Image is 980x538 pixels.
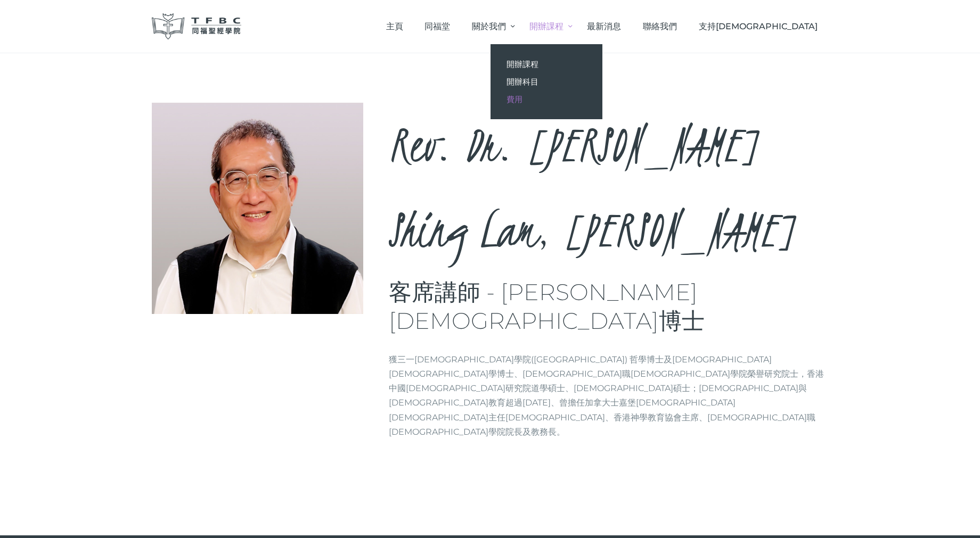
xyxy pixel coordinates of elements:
span: 最新消息 [587,21,621,31]
a: 關於我們 [461,11,518,42]
img: 同福聖經學院 TFBC [152,13,241,39]
span: 支持[DEMOGRAPHIC_DATA] [699,21,818,31]
p: 獲三一[DEMOGRAPHIC_DATA]學院([GEOGRAPHIC_DATA]) 哲學博士及[DEMOGRAPHIC_DATA][DEMOGRAPHIC_DATA]學博士、[DEMOGRAP... [389,352,829,439]
a: 開辦課程 [519,11,576,42]
span: 費用 [507,94,522,104]
h2: Rev. Dr. [PERSON_NAME] Shing Lam, [PERSON_NAME] [389,103,829,273]
a: 聯絡我們 [632,11,688,42]
a: 開辦課程 [491,55,602,73]
span: 關於我們 [472,21,506,31]
span: 聯絡我們 [643,21,677,31]
a: 支持[DEMOGRAPHIC_DATA] [688,11,828,42]
a: 最新消息 [576,11,632,42]
span: 開辦科目 [507,77,538,87]
a: 同福堂 [414,11,461,42]
span: 開辦課程 [507,59,538,69]
a: 費用 [491,90,602,108]
img: Rev. Dr. Li Shing Lam, Derek [152,103,363,314]
h3: 客席講師 - [PERSON_NAME][DEMOGRAPHIC_DATA]博士 [389,278,829,335]
a: 開辦科目 [491,73,602,90]
span: 同福堂 [424,21,450,31]
a: 主頁 [375,11,414,42]
span: 開辦課程 [529,21,563,31]
span: 主頁 [386,21,403,31]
